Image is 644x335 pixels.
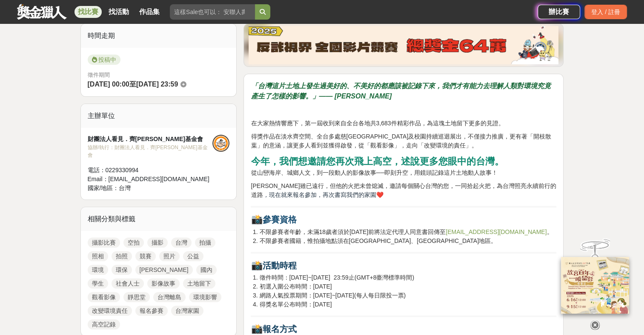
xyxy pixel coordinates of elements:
a: 環保 [112,265,132,275]
span: 在大家熱情響應下，第一屆收到來自全台各地共3,683件精彩作品，為這塊土地留下更多的見證。 [251,120,504,127]
img: 968ab78a-c8e5-4181-8f9d-94c24feca916.png [561,257,629,314]
span: 不限參賽者年齡，未滿18歲者須於[DATE]前將法定代理人同意書回傳至 [259,228,446,235]
div: 財團法人看見．齊[PERSON_NAME]基金會 [88,135,213,144]
span: 國家/地區： [88,185,119,191]
a: 靜思堂 [123,292,150,302]
div: 相關分類與標籤 [81,207,237,231]
a: 照相 [88,251,108,261]
span: 不限參賽者國籍，惟拍攝地點須在[GEOGRAPHIC_DATA]、[GEOGRAPHIC_DATA]地區。 [259,237,496,244]
a: 學生 [88,278,108,289]
a: 找活動 [105,6,132,18]
a: 國內 [196,265,217,275]
a: 攝影比賽 [88,237,120,248]
a: 作品集 [136,6,163,18]
span: 。 [547,228,552,235]
strong: 📸 [251,260,262,271]
a: 照片 [159,251,180,261]
strong: 報名方式 [262,324,296,334]
a: 辦比賽 [538,5,580,19]
a: [PERSON_NAME] [135,265,193,275]
strong: 今年，我們想邀請您再次飛上高空，述說更多您眼中的台灣。 [251,156,504,167]
span: 台灣 [119,185,131,191]
a: 台灣 [171,237,192,248]
strong: 參賽資格 [262,215,296,224]
div: 主辦單位 [81,104,237,128]
a: 觀看影像 [88,292,120,302]
li: 得獎名單公布時間：[DATE] [259,300,556,309]
a: 環境 [88,265,108,275]
a: 空拍 [123,237,144,248]
div: 協辦/執行： 財團法人看見．齊[PERSON_NAME]基金會 [88,144,213,159]
input: 這樣Sale也可以： 安聯人壽創意銷售法募集 [170,4,255,20]
i: ， [263,191,269,198]
a: 找比賽 [74,6,102,18]
a: 台灣離島 [153,292,186,302]
span: 投稿中 [88,55,120,65]
li: 徵件時間：[DATE]~[DATE] 23:59止(GMT+8臺灣標準時間) [259,273,556,282]
div: 登入 / 註冊 [584,5,627,19]
a: 社會人士 [112,278,144,289]
li: 初選入圍公布時間：[DATE] [259,282,556,291]
span: 得獎作品在淡水齊空間、全台多處慈[GEOGRAPHIC_DATA]及校園持續巡迴展出，不僅接力推廣，更有著「開枝散葉」的意涵，讓更多人看到並獲得啟發，從「觀看影像」，走向「改變環境的責任」。 [251,133,551,149]
div: 時間走期 [81,24,237,48]
a: 攝影 [147,237,168,248]
a: 台灣家園 [171,306,203,316]
span: [PERSON_NAME]雖已遠行，但他的火把未曾熄滅，邀請每個關心台灣的您，一同拾起火把，為台灣照亮永續前行的道路 [251,182,556,198]
span: 徵件期間 [88,72,110,78]
strong: 活動時程 [262,261,296,270]
a: 報名參賽 [135,306,168,316]
strong: 📸 [251,323,262,334]
a: 競賽 [135,251,156,261]
a: 改變環境責任 [88,306,132,316]
a: 公益 [183,251,203,261]
a: 拍照 [112,251,132,261]
a: 高空記錄 [88,319,120,329]
strong: 「台灣這片土地上發生過美好的、不美好的都應該被記錄下來，我們才有能力去理解人類對環境究竟產生了怎樣的影響。」—— [PERSON_NAME] [251,82,550,100]
a: 土地留下 [183,278,215,289]
span: 至 [129,81,136,88]
a: 拍攝 [195,237,215,248]
a: [EMAIL_ADDRESS][DOMAIN_NAME] [446,228,547,235]
img: 760c60fc-bf85-49b1-bfa1-830764fee2cd.png [249,26,558,64]
li: 網路人氣投票期間：[DATE]~[DATE](每人每日限投一票) [259,291,556,300]
span: [DATE] 00:00 [88,81,129,88]
strong: 📸 [251,214,262,225]
span: [DATE] 23:59 [136,81,178,88]
div: 電話： 0229330994 [88,166,213,175]
div: Email： [EMAIL_ADDRESS][DOMAIN_NAME] [88,175,213,184]
a: 影像故事 [147,278,180,289]
a: 環境影響 [189,292,221,302]
span: 現在就來報名參加，再次書寫我們的家園❤️ [263,191,383,198]
span: 從山巒海岸、城鄉人文，到一段動人的影像故事──即刻升空，用鏡頭記錄這片土地動人故事！ [251,169,498,176]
